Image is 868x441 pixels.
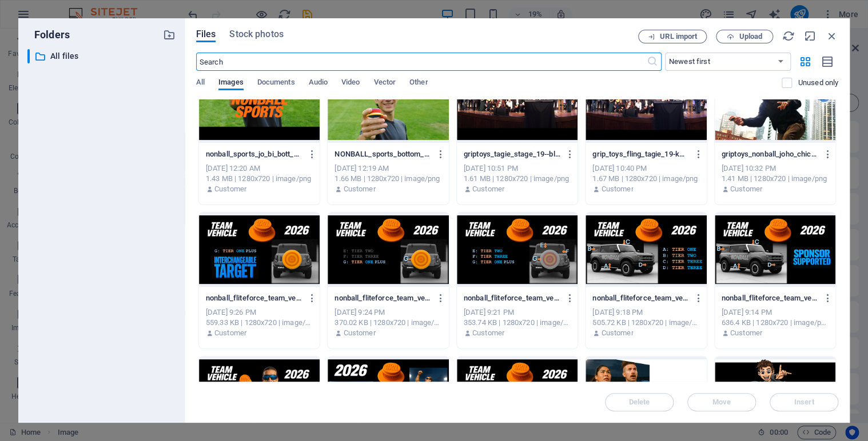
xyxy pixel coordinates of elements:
[206,163,313,174] div: [DATE] 12:20 AM
[335,174,441,184] div: 1.66 MB | 1280x720 | image/png
[343,328,375,338] p: Customer
[592,163,699,174] div: [DATE] 10:40 PM
[206,174,313,184] div: 1.43 MB | 1280x720 | image/png
[722,318,829,328] div: 636.4 KB | 1280x720 | image/png
[716,30,773,43] button: Upload
[601,328,633,338] p: Customer
[464,149,560,159] p: griptoys_tagie_stage_19--bl8pTrcYmXmyB8PZOfi5A.png
[335,293,431,303] p: nonball_fliteforce_team_vehicle_9-9cwTODy7CkzjLaZ8cRnxTA.png
[335,163,441,174] div: [DATE] 12:19 AM
[472,184,504,194] p: Customer
[335,307,441,318] div: [DATE] 9:24 PM
[804,30,817,42] i: Minimize
[373,75,396,91] span: Vector
[163,29,176,41] i: Create new folder
[464,307,571,318] div: [DATE] 9:21 PM
[206,307,313,318] div: [DATE] 9:26 PM
[206,149,302,159] p: nonball_sports_jo_bi_bott_26-2cxSPncHrfrux816J4Z9EA.png
[27,49,30,63] div: ​
[214,328,246,338] p: Customer
[335,149,431,159] p: NONBALL_sports_bottom_19-ddjDkAT4AN4MIccIPk6AtA.png
[601,184,633,194] p: Customer
[782,30,795,42] i: Reload
[592,149,689,159] p: grip_toys_fling_tagie_19-kwwnmYYrbSxvV9hRx3-xQg.png
[308,75,327,91] span: Audio
[206,293,302,303] p: nonball_fliteforce_team_vehicle_11-9z616rbejMz3bjYCP5ZEeA.png
[464,318,571,328] div: 353.74 KB | 1280x720 | image/png
[257,75,295,91] span: Documents
[798,78,838,88] p: Displays only files that are not in use on the website. Files added during this session can still...
[464,293,560,303] p: nonball_fliteforce_team_vehicle_8-RL3oYMTt7kKCNHbaDhseXg.png
[592,174,699,184] div: 1.67 MB | 1280x720 | image/png
[464,163,571,174] div: [DATE] 10:51 PM
[196,75,205,91] span: All
[638,30,707,43] button: URL import
[341,75,360,91] span: Video
[730,184,762,194] p: Customer
[722,163,829,174] div: [DATE] 10:32 PM
[592,307,699,318] div: [DATE] 9:18 PM
[592,293,689,303] p: nonball_fliteforce_team_vehicle_5-lbpqGFQWinfQ1bZJ3Ds0Nw.png
[196,53,647,71] input: Search
[730,328,762,338] p: Customer
[214,184,246,194] p: Customer
[739,33,762,40] span: Upload
[464,174,571,184] div: 1.61 MB | 1280x720 | image/png
[206,318,313,328] div: 559.33 KB | 1280x720 | image/png
[229,27,283,41] span: Stock photos
[409,75,428,91] span: Other
[826,30,838,42] i: Close
[218,75,244,91] span: Images
[472,328,504,338] p: Customer
[50,50,154,63] p: All files
[27,27,70,42] p: Folders
[335,318,441,328] div: 370.02 KB | 1280x720 | image/png
[660,33,697,40] span: URL import
[722,149,818,159] p: griptoys_nonball_joho_chicago_19_2-tjQyT8I3EAH4x1_v1S5A6w.png
[722,307,829,318] div: [DATE] 9:14 PM
[592,318,699,328] div: 505.72 KB | 1280x720 | image/png
[722,174,829,184] div: 1.41 MB | 1280x720 | image/png
[343,184,375,194] p: Customer
[722,293,818,303] p: nonball_fliteforce_team_vehicle_4-lqHmfv68fBAY69Aubcu01w.png
[196,27,216,41] span: Files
